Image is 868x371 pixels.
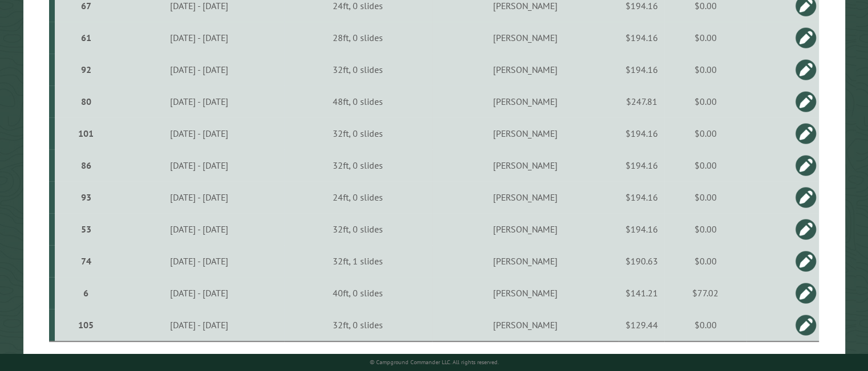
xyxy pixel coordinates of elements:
div: 93 [59,191,113,203]
td: $194.16 [619,22,664,54]
div: 86 [59,160,113,171]
td: 48ft, 0 slides [284,85,432,117]
div: 92 [59,64,113,75]
small: © Campground Commander LLC. All rights reserved. [370,358,499,366]
td: $247.81 [619,85,664,117]
td: $129.44 [619,309,664,341]
td: $194.16 [619,117,664,149]
td: $194.16 [619,149,664,181]
div: 6 [59,287,113,299]
td: 32ft, 0 slides [284,117,432,149]
td: 32ft, 0 slides [284,149,432,181]
td: 32ft, 0 slides [284,54,432,85]
div: [DATE] - [DATE] [116,128,282,139]
td: [PERSON_NAME] [432,277,619,309]
td: $0.00 [664,213,746,245]
td: $0.00 [664,149,746,181]
td: 32ft, 1 slides [284,245,432,277]
td: [PERSON_NAME] [432,85,619,117]
div: [DATE] - [DATE] [116,287,282,299]
div: 101 [59,128,113,139]
td: 24ft, 0 slides [284,181,432,213]
td: 32ft, 0 slides [284,309,432,341]
td: 32ft, 0 slides [284,213,432,245]
div: [DATE] - [DATE] [116,223,282,235]
td: $0.00 [664,181,746,213]
td: $77.02 [664,277,746,309]
td: $194.16 [619,213,664,245]
td: 28ft, 0 slides [284,22,432,54]
div: [DATE] - [DATE] [116,319,282,331]
td: [PERSON_NAME] [432,245,619,277]
div: [DATE] - [DATE] [116,32,282,43]
td: $0.00 [664,22,746,54]
div: [DATE] - [DATE] [116,96,282,107]
td: [PERSON_NAME] [432,181,619,213]
td: 40ft, 0 slides [284,277,432,309]
td: $0.00 [664,309,746,341]
td: $141.21 [619,277,664,309]
div: [DATE] - [DATE] [116,255,282,267]
td: $194.16 [619,181,664,213]
td: [PERSON_NAME] [432,213,619,245]
div: [DATE] - [DATE] [116,64,282,75]
div: 74 [59,255,113,267]
td: [PERSON_NAME] [432,149,619,181]
div: 53 [59,223,113,235]
div: 80 [59,96,113,107]
td: $0.00 [664,85,746,117]
div: 61 [59,32,113,43]
td: $0.00 [664,117,746,149]
td: [PERSON_NAME] [432,22,619,54]
td: $194.16 [619,54,664,85]
td: $0.00 [664,54,746,85]
td: [PERSON_NAME] [432,117,619,149]
div: [DATE] - [DATE] [116,160,282,171]
div: 105 [59,319,113,331]
div: [DATE] - [DATE] [116,191,282,203]
td: $0.00 [664,245,746,277]
td: [PERSON_NAME] [432,309,619,341]
td: $190.63 [619,245,664,277]
td: [PERSON_NAME] [432,54,619,85]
